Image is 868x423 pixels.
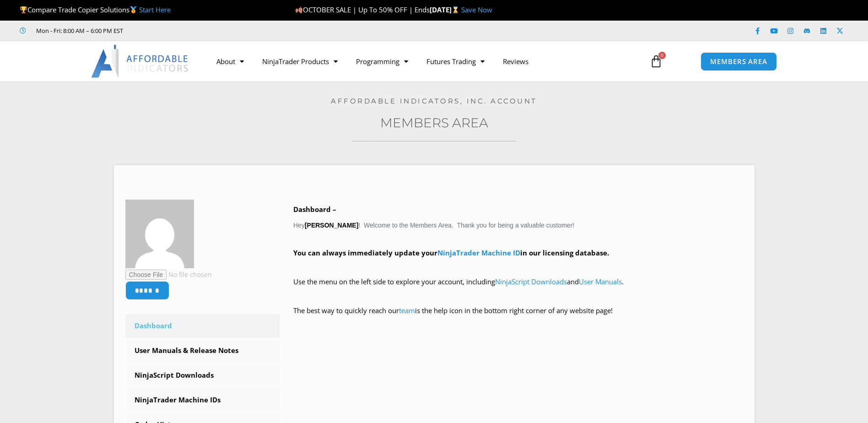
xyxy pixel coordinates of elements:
[461,5,492,14] a: Save Now
[296,6,302,13] img: 🍂
[207,51,253,72] a: About
[139,5,171,14] a: Start Here
[20,6,27,13] img: 🏆
[125,200,194,268] img: 5eccf49239b7e3afb4ef5319cd43d4dfd43b1dd7f83f0d322c38f14b86080b24
[125,363,280,387] a: NinjaScript Downloads
[305,222,358,229] strong: [PERSON_NAME]
[437,248,520,257] a: NinjaTrader Machine ID
[430,5,461,14] strong: [DATE]
[636,48,676,75] a: 0
[130,6,137,13] img: 🥇
[399,306,415,315] a: team
[380,115,488,130] a: Members Area
[34,25,123,36] span: Mon - Fri: 8:00 AM – 6:00 PM EST
[293,205,336,214] b: Dashboard –
[452,6,459,13] img: ⌛
[710,58,767,65] span: MEMBERS AREA
[495,277,567,286] a: NinjaScript Downloads
[253,51,347,72] a: NinjaTrader Products
[91,45,189,78] img: LogoAI | Affordable Indicators – NinjaTrader
[295,5,430,14] span: OCTOBER SALE | Up To 50% OFF | Ends
[494,51,538,72] a: Reviews
[331,97,537,105] a: Affordable Indicators, Inc. Account
[20,5,171,14] span: Compare Trade Copier Solutions
[293,248,609,257] strong: You can always immediately update your in our licensing database.
[125,339,280,363] a: User Manuals & Release Notes
[347,51,417,72] a: Programming
[125,314,280,338] a: Dashboard
[125,388,280,412] a: NinjaTrader Machine IDs
[579,277,622,286] a: User Manuals
[293,304,743,330] p: The best way to quickly reach our is the help icon in the bottom right corner of any website page!
[658,52,666,59] span: 0
[701,52,777,71] a: MEMBERS AREA
[136,26,273,35] iframe: Customer reviews powered by Trustpilot
[417,51,494,72] a: Futures Trading
[207,51,639,72] nav: Menu
[293,276,743,301] p: Use the menu on the left side to explore your account, including and .
[293,203,743,330] div: Hey ! Welcome to the Members Area. Thank you for being a valuable customer!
